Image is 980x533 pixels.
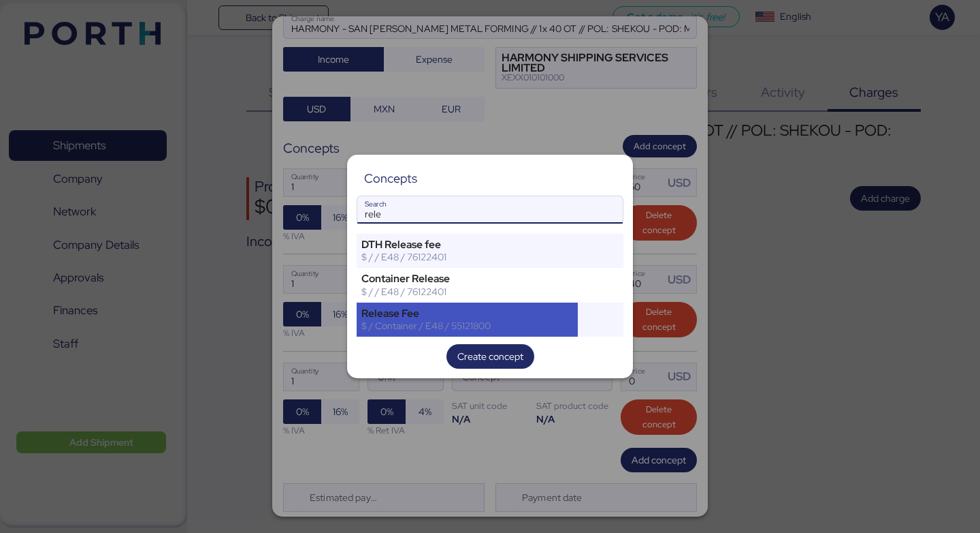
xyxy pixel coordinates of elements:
[361,273,573,285] div: Container Release
[361,239,573,251] div: DTH Release fee
[361,286,573,298] div: $ / / E48 / 76122401
[361,320,573,332] div: $ / Container / E48 / 55121800
[446,344,534,369] button: Create concept
[361,307,573,320] div: Release Fee
[361,251,573,263] div: $ / / E48 / 76122401
[457,348,523,365] span: Create concept
[364,172,417,185] div: Concepts
[357,196,623,224] input: Search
